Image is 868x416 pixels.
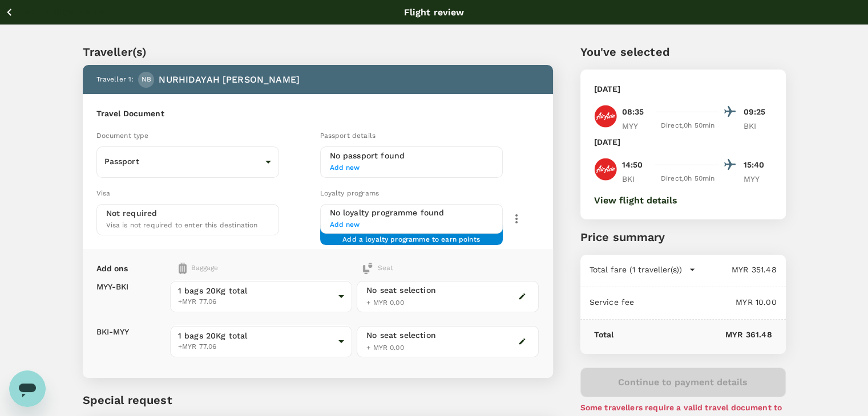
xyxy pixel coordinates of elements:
[366,284,436,296] div: No seat selection
[594,83,621,95] p: [DATE]
[330,162,493,174] span: Add new
[634,296,776,308] p: MYR 10.00
[696,264,777,275] p: MYR 351.48
[330,207,493,219] h6: No loyalty programme found
[590,264,696,275] button: Total fare (1 traveller(s))
[613,329,772,340] p: MYR 361.48
[96,74,134,85] p: Traveller 1 :
[622,173,651,185] p: BKI
[320,132,376,140] span: Passport details
[657,173,718,185] div: Direct , 0h 50min
[330,150,493,162] h6: No passport found
[83,43,553,60] p: Traveller(s)
[178,296,334,308] span: +MYR 77.06
[96,108,539,120] h6: Travel Document
[104,156,261,167] p: Passport
[96,326,130,337] p: BKI - MYY
[594,136,621,148] p: [DATE]
[83,391,553,409] p: Special request
[159,73,300,87] p: NURHIDAYAH [PERSON_NAME]
[362,263,373,274] img: baggage-icon
[744,120,772,132] p: BKI
[178,341,334,353] span: +MYR 77.06
[142,74,151,85] span: NB
[96,148,279,176] div: Passport
[179,263,187,274] img: baggage-icon
[21,6,104,18] p: Back to flight results
[342,234,480,236] span: Add a loyalty programme to earn points
[744,173,772,185] p: MYY
[5,5,104,19] button: Back to flight results
[330,219,493,231] span: Add new
[366,329,436,341] div: No seat selection
[404,6,465,19] p: Flight review
[657,120,718,132] div: Direct , 0h 50min
[106,207,158,219] p: Not required
[622,106,644,118] p: 08:35
[622,120,651,132] p: MYY
[594,105,617,128] img: AK
[622,159,643,171] p: 14:50
[590,264,682,275] p: Total fare (1 traveller(s))
[96,263,128,274] p: Add ons
[590,296,635,308] p: Service fee
[178,330,334,341] span: 1 bags 20Kg total
[594,329,614,340] p: Total
[362,263,393,274] div: Seat
[744,106,772,118] p: 09:25
[96,189,111,197] span: Visa
[580,229,786,246] p: Price summary
[594,195,677,206] button: View flight details
[178,285,334,296] span: 1 bags 20Kg total
[320,189,379,197] span: Loyalty programs
[96,132,149,140] span: Document type
[366,344,404,352] span: + MYR 0.00
[580,43,786,60] p: You've selected
[9,370,46,407] iframe: Button to launch messaging window
[170,280,352,312] div: 1 bags 20Kg total+MYR 77.06
[179,263,312,274] div: Baggage
[170,325,352,357] div: 1 bags 20Kg total+MYR 77.06
[744,159,772,171] p: 15:40
[106,221,258,229] span: Visa is not required to enter this destination
[96,281,129,292] p: MYY - BKI
[366,299,404,307] span: + MYR 0.00
[594,158,617,181] img: AK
